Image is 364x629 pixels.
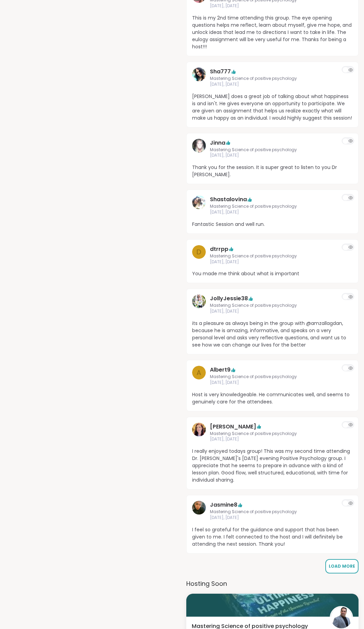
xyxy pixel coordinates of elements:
[210,3,335,9] span: [DATE], [DATE]
[192,68,206,81] img: Sha777
[192,391,353,406] span: Host is very knowledgeable. He communicates well, and seems to genuinely care for the attendees.
[192,320,353,349] span: its a pleasure as always being in the group with @amzallagdan, because he is amazing, informative...
[192,139,206,153] img: Jinna
[210,423,256,431] a: [PERSON_NAME]
[210,515,335,521] span: [DATE], [DATE]
[192,68,206,87] a: Sha777
[192,245,206,265] a: d
[186,579,359,588] h3: Hosting Soon
[210,68,231,76] a: Sha777
[210,153,335,158] span: [DATE], [DATE]
[192,294,206,314] a: JollyJessie38
[210,509,335,515] span: Mastering Science of positive psychology
[329,563,355,569] span: Load More
[210,436,335,442] span: [DATE], [DATE]
[210,253,335,259] span: Mastering Science of positive psychology
[210,259,335,265] span: [DATE], [DATE]
[192,195,206,209] img: Shastalovina
[210,139,225,147] a: Jinna
[210,204,335,209] span: Mastering Science of positive psychology
[210,195,247,204] a: Shastalovina
[192,366,206,386] a: A
[325,559,359,573] button: Load More
[192,93,353,122] span: [PERSON_NAME] does a great job of talking about what happiness is and isn't. He gives everyone an...
[210,147,335,153] span: Mastering Science of positive psychology
[210,431,335,437] span: Mastering Science of positive psychology
[196,247,201,257] span: d
[192,448,353,484] span: I really enjoyed todays group! This was my second time attending Dr. [PERSON_NAME]'s [DATE] eveni...
[210,294,248,303] a: JollyJessie38
[197,367,201,378] span: A
[210,366,230,374] a: Albert9
[192,221,353,228] span: Fantastic Session and well run.
[210,501,237,509] a: Jasmine8
[210,303,335,309] span: Mastering Science of positive psychology
[192,195,206,215] a: Shastalovina
[192,164,353,178] span: Thank you for the session. It is super great to listen to you Dr [PERSON_NAME].
[210,374,335,380] span: Mastering Science of positive psychology
[192,270,353,277] span: You made me think about what is important
[192,501,206,515] img: Jasmine8
[210,380,335,386] span: [DATE], [DATE]
[210,209,335,215] span: [DATE], [DATE]
[192,294,206,308] img: JollyJessie38
[192,139,206,159] a: Jinna
[210,245,228,253] a: dtrrpp
[210,76,335,82] span: Mastering Science of positive psychology
[192,501,206,521] a: Jasmine8
[210,309,335,314] span: [DATE], [DATE]
[192,423,206,436] img: Charlie_Lovewitch
[192,423,206,443] a: Charlie_Lovewitch
[331,607,352,628] img: amzallagdan
[210,82,335,87] span: [DATE], [DATE]
[192,14,353,50] span: This is my 2nd time attending this group. The eye opening questions helps me reflect, learn about...
[192,526,353,548] span: I feel so grateful for the guidance and support that has been given to me. I felt connected to th...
